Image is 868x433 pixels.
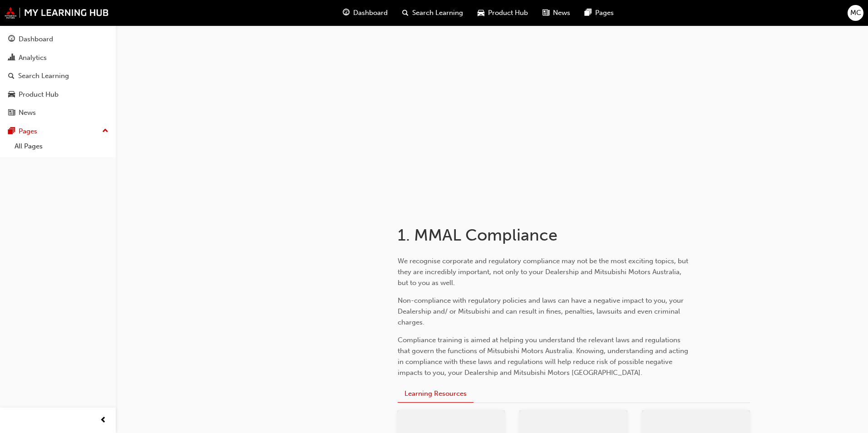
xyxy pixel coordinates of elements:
[8,128,15,136] span: pages-icon
[553,8,570,18] span: News
[398,257,690,287] span: We recognise corporate and regulatory compliance may not be the most exciting topics, but they ar...
[19,126,37,137] div: Pages
[8,109,15,117] span: news-icon
[8,91,15,99] span: car-icon
[100,415,107,426] span: prev-icon
[19,34,53,44] div: Dashboard
[398,336,690,377] span: Compliance training is aimed at helping you understand the relevant laws and regulations that gov...
[19,108,36,118] div: News
[850,8,861,18] span: MC
[8,35,15,44] span: guage-icon
[488,8,528,18] span: Product Hub
[535,4,577,22] a: news-iconNews
[4,68,112,84] a: Search Learning
[542,7,549,19] span: news-icon
[398,225,695,245] h1: 1. MMAL Compliance
[8,72,15,80] span: search-icon
[398,296,686,326] span: Non-compliance with regulatory policies and laws can have a negative impact to you, your Dealersh...
[4,49,112,66] a: Analytics
[4,123,112,140] button: Pages
[585,7,592,19] span: pages-icon
[343,7,350,19] span: guage-icon
[19,89,59,100] div: Product Hub
[848,5,863,21] button: MC
[577,4,621,22] a: pages-iconPages
[5,7,109,19] img: mmal
[353,8,388,18] span: Dashboard
[478,7,484,19] span: car-icon
[470,4,535,22] a: car-iconProduct Hub
[19,53,47,63] div: Analytics
[8,54,15,62] span: chart-icon
[102,125,108,137] span: up-icon
[4,29,112,123] button: DashboardAnalyticsSearch LearningProduct HubNews
[4,86,112,103] a: Product Hub
[412,8,463,18] span: Search Learning
[595,8,614,18] span: Pages
[335,4,395,22] a: guage-iconDashboard
[395,4,470,22] a: search-iconSearch Learning
[11,139,112,153] a: All Pages
[18,71,69,81] div: Search Learning
[398,385,473,403] button: Learning Resources
[4,104,112,121] a: News
[4,31,112,48] a: Dashboard
[402,7,409,19] span: search-icon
